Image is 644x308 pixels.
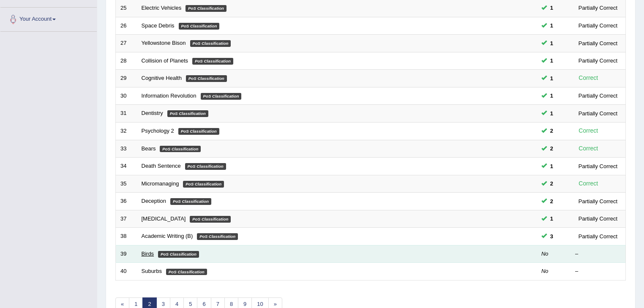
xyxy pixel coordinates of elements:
td: 29 [116,70,137,87]
span: You can still take this question [547,144,557,153]
a: Yellowstone Bison [142,40,186,46]
td: 38 [116,228,137,245]
span: You can still take this question [547,39,557,48]
div: Partially Correct [575,56,621,65]
em: PoS Classification [190,216,231,223]
td: 35 [116,175,137,193]
em: PoS Classification [158,251,199,258]
td: 37 [116,210,137,228]
a: Electric Vehicles [142,5,182,11]
a: Bears [142,145,156,152]
div: Correct [575,126,602,136]
a: Micromanaging [142,180,179,187]
td: 32 [116,122,137,140]
span: You can still take this question [547,21,557,30]
div: Partially Correct [575,21,621,30]
td: 30 [116,87,137,105]
em: PoS Classification [192,58,233,65]
div: Partially Correct [575,162,621,171]
span: You can still take this question [547,197,557,206]
em: PoS Classification [167,110,208,117]
a: Birds [142,251,154,257]
span: You can still take this question [547,56,557,65]
a: Space Debris [142,22,175,29]
span: You can still take this question [547,179,557,188]
div: – [575,250,621,258]
a: Cognitive Health [142,75,182,81]
td: 34 [116,158,137,175]
td: 31 [116,105,137,123]
span: You can still take this question [547,109,557,118]
em: PoS Classification [186,5,226,12]
div: Partially Correct [575,109,621,118]
a: Psychology 2 [142,128,174,134]
div: Partially Correct [575,232,621,241]
a: [MEDICAL_DATA] [142,215,186,222]
span: You can still take this question [547,162,557,171]
a: Collision of Planets [142,57,188,64]
em: PoS Classification [190,40,231,47]
span: You can still take this question [547,232,557,241]
a: Suburbs [142,268,162,274]
span: You can still take this question [547,74,557,83]
em: PoS Classification [185,163,226,170]
em: PoS Classification [178,128,219,135]
span: You can still take this question [547,91,557,100]
em: PoS Classification [170,198,211,205]
div: Correct [575,179,602,188]
em: PoS Classification [166,269,207,275]
td: 39 [116,245,137,263]
em: PoS Classification [160,146,201,153]
div: Partially Correct [575,39,621,48]
em: PoS Classification [183,181,224,188]
a: Academic Writing (B) [142,233,193,239]
a: Death Sentence [142,163,181,169]
div: Partially Correct [575,91,621,100]
td: 33 [116,140,137,158]
span: You can still take this question [547,214,557,223]
div: – [575,267,621,275]
em: PoS Classification [201,93,242,100]
span: You can still take this question [547,3,557,12]
td: 36 [116,193,137,210]
div: Partially Correct [575,197,621,206]
em: PoS Classification [186,75,227,82]
td: 27 [116,35,137,52]
em: No [541,251,548,257]
div: Partially Correct [575,3,621,12]
div: Correct [575,144,602,153]
em: PoS Classification [179,23,220,30]
span: You can still take this question [547,126,557,135]
td: 28 [116,52,137,70]
td: 40 [116,263,137,281]
td: 26 [116,17,137,35]
div: Correct [575,73,602,83]
div: Partially Correct [575,214,621,223]
a: Dentistry [142,110,163,116]
a: Deception [142,198,166,204]
em: No [541,268,548,274]
em: PoS Classification [197,233,238,240]
a: Information Revolution [142,93,196,99]
a: Your Account [0,8,97,29]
